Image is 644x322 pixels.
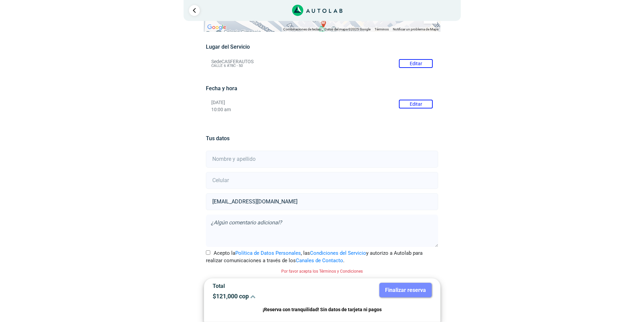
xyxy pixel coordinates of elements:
a: Abre esta zona en Google Maps (se abre en una nueva ventana) [206,23,228,32]
p: $ 121,000 cop [213,293,317,300]
input: Correo electrónico [206,193,438,210]
a: Política de Datos Personales [235,250,301,256]
a: Link al sitio de autolab [292,7,342,13]
a: Términos (se abre en una nueva pestaña) [375,27,389,31]
a: Notificar un problema de Maps [393,27,438,31]
label: Acepto la , las y autorizo a Autolab para realizar comunicaciones a través de los . [206,249,438,265]
h5: Tus datos [206,135,438,142]
a: Ir al paso anterior [189,5,200,16]
p: 10:00 am [211,107,433,113]
p: Total [213,283,317,289]
span: m [321,20,325,26]
h5: Lugar del Servicio [206,44,438,50]
a: Condiciones del Servicio [310,250,366,256]
button: Editar [399,100,433,108]
button: Finalizar reserva [379,283,432,297]
img: Google [206,23,228,32]
input: Celular [206,172,438,189]
p: ¡Reserva con tranquilidad! Sin datos de tarjeta ni pagos [213,306,432,314]
h5: Fecha y hora [206,85,438,92]
small: Por favor acepta los Términos y Condiciones [281,269,363,274]
input: Nombre y apellido [206,151,438,168]
p: [DATE] [211,100,433,105]
button: Combinaciones de teclas [283,27,320,32]
a: Canales de Contacto [296,257,343,264]
input: Acepto laPolítica de Datos Personales, lasCondiciones del Servicioy autorizo a Autolab para reali... [206,250,210,255]
span: Datos del mapa ©2025 Google [325,27,371,31]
